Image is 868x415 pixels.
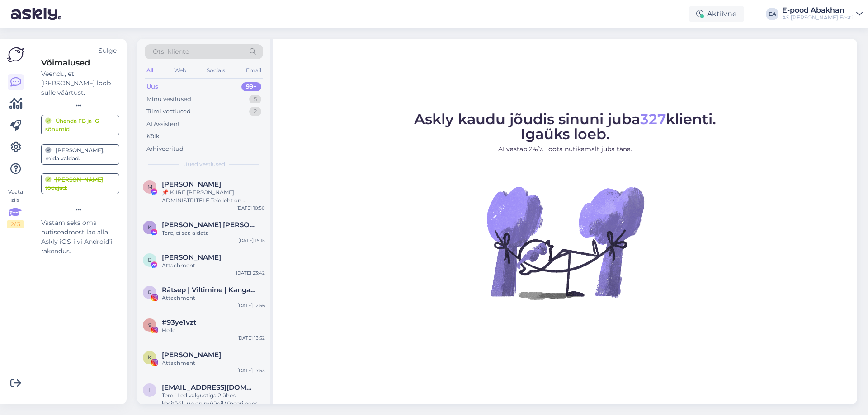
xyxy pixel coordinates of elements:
div: Ühenda FB ja IG sõnumid [45,117,115,133]
div: 2 [249,107,261,116]
div: 2 / 3 [7,220,24,228]
a: [PERSON_NAME], mida valdad. [41,144,119,165]
span: Виктор Стриков [162,253,221,261]
a: E-pood AbakhanAS [PERSON_NAME] Eesti [782,7,863,21]
div: 99+ [241,82,261,91]
span: 327 [640,110,666,128]
span: Rätsep | Viltimine | Kangastelgedel kudumine [162,286,256,294]
span: Askly kaudu jõudis sinuni juba klienti. Igaüks loeb. [414,110,716,143]
div: Tiimi vestlused [146,107,191,116]
div: 5 [249,95,261,104]
div: Hello [162,326,265,335]
div: [DATE] 13:52 [237,335,265,341]
div: Email [244,65,263,76]
div: Minu vestlused [146,95,191,104]
div: [PERSON_NAME], mida valdad. [45,146,115,163]
span: В [148,256,152,263]
div: Web [172,65,188,76]
div: All [145,65,155,76]
div: Sulge [99,46,117,56]
span: 9 [148,322,151,328]
span: R [148,289,152,296]
div: 📌 KIIRE [PERSON_NAME] ADMINISTRITELE Teie leht on rikkunud Meta kogukonna juhiseid ja reklaamipol... [162,188,265,205]
img: Askly Logo [7,46,24,63]
div: Vaata siia [7,188,24,228]
a: Ühenda FB ja IG sõnumid [41,115,119,135]
div: Arhiveeritud [146,145,184,154]
div: [PERSON_NAME] tööajad. [45,176,115,192]
img: No Chat active [484,161,646,324]
span: #93ye1vzt [162,318,196,326]
div: [DATE] 15:15 [238,237,265,244]
div: Tere, ei saa aidata [162,229,265,237]
div: Socials [205,65,227,76]
div: Aktiivne [689,6,744,22]
div: Attachment [162,261,265,270]
div: Kõik [146,132,160,141]
span: llepp85@gmail.com [162,383,256,392]
div: EA [766,8,778,20]
span: K [148,224,152,231]
div: Attachment [162,359,265,367]
div: Võimalused [41,57,119,69]
span: Katrina Randma [162,351,221,359]
p: AI vastab 24/7. Tööta nutikamalt juba täna. [414,145,716,154]
div: Veendu, et [PERSON_NAME] loob sulle väärtust. [41,69,119,98]
div: [DATE] 12:56 [237,302,265,309]
span: K [148,354,152,361]
div: E-pood Abakhan [782,7,853,14]
div: AS [PERSON_NAME] Eesti [782,14,853,21]
div: Vastamiseks oma nutiseadmest lae alla Askly iOS-i vi Android’i rakendus. [41,218,119,256]
div: [DATE] 17:53 [237,367,265,374]
div: Tere.! Led valgustiga 2 ühes käsitööluup on müügil Vineeri poes või kus poes oleks see saadaval? [162,392,265,408]
span: l [148,387,151,393]
a: [PERSON_NAME] tööajad. [41,173,119,194]
span: M [147,183,152,190]
div: Attachment [162,294,265,302]
div: [DATE] 10:50 [236,205,265,211]
div: Uus [146,82,158,91]
div: [DATE] 23:42 [236,270,265,276]
div: AI Assistent [146,120,180,129]
span: Uued vestlused [183,160,225,168]
span: Martin Eggers [162,180,221,188]
span: Otsi kliente [153,47,189,56]
span: Karl Eik Rebane [162,221,256,229]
